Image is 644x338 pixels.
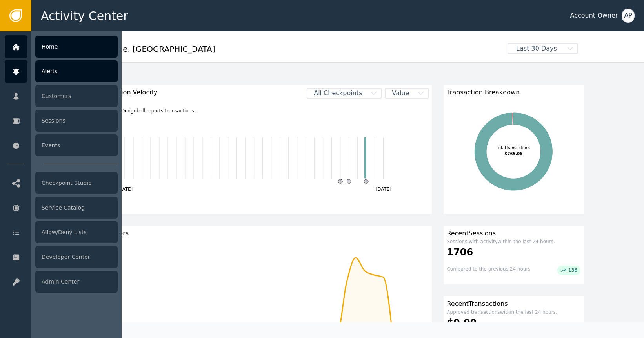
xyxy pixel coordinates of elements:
[35,134,118,156] div: Events
[386,89,415,98] span: Value
[41,7,128,25] span: Activity Center
[35,60,118,82] div: Alerts
[5,35,118,58] a: Home
[35,221,118,243] div: Allow/Deny Lists
[95,88,195,97] span: Transaction Velocity
[447,229,580,238] div: Recent Sessions
[497,146,531,150] tspan: Total Transactions
[35,85,118,107] div: Customers
[447,266,530,275] div: Compared to the previous 24 hours
[95,100,195,114] div: about how Dodgeball reports transactions.
[5,85,118,107] a: Customers
[447,309,580,316] div: Approved transactions within the last 24 hours.
[35,172,118,194] div: Checkpoint Studio
[95,229,429,238] div: Customers
[376,186,392,192] text: [DATE]
[570,11,618,20] div: Account Owner
[447,316,580,330] div: $0.00
[447,299,580,309] div: Recent Transactions
[447,88,520,97] span: Transaction Breakdown
[5,196,118,219] a: Service Catalog
[35,36,118,58] div: Home
[568,266,577,274] span: 136
[385,88,429,99] button: Value
[447,238,580,245] div: Sessions with activity within the last 24 hours.
[5,109,118,132] a: Sessions
[35,110,118,132] div: Sessions
[307,89,368,98] span: All Checkpoints
[5,246,118,268] a: Developer Center
[307,88,382,99] button: All Checkpoints
[5,60,118,83] a: Alerts
[5,134,118,157] a: Events
[622,9,635,23] button: AP
[35,271,118,293] div: Admin Center
[502,43,584,54] button: Last 30 Days
[505,152,523,156] tspan: $765.06
[447,245,580,259] div: 1706
[5,270,118,293] a: Admin Center
[5,221,118,244] a: Allow/Deny Lists
[5,172,118,194] a: Checkpoint Studio
[35,246,118,268] div: Developer Center
[364,137,366,178] rect: Transaction2025-09-07
[92,43,502,60] div: Welcome , [GEOGRAPHIC_DATA]
[95,100,195,107] a: Learn more
[508,44,565,53] span: Last 30 Days
[35,197,118,219] div: Service Catalog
